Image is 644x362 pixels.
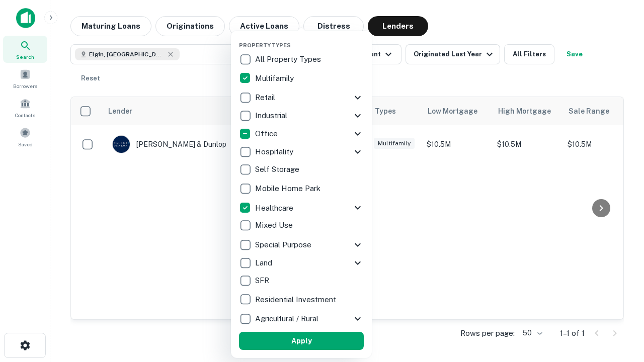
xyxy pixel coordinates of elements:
[239,125,364,143] div: Office
[255,257,274,269] p: Land
[255,110,289,122] p: Industrial
[255,53,323,65] p: All Property Types
[239,310,364,328] div: Agricultural / Rural
[239,107,364,125] div: Industrial
[255,219,295,231] p: Mixed Use
[239,332,364,350] button: Apply
[255,202,295,214] p: Healthcare
[594,249,644,298] iframe: Chat Widget
[239,254,364,272] div: Land
[239,143,364,161] div: Hospitality
[239,236,364,254] div: Special Purpose
[239,88,364,107] div: Retail
[255,163,301,175] p: Self Storage
[255,183,323,195] p: Mobile Home Park
[239,42,291,48] span: Property Types
[255,275,271,287] p: SFR
[239,199,364,217] div: Healthcare
[255,128,280,140] p: Office
[255,146,295,158] p: Hospitality
[255,294,338,306] p: Residential Investment
[255,92,277,104] p: Retail
[255,239,313,251] p: Special Purpose
[255,72,296,84] p: Multifamily
[255,313,320,325] p: Agricultural / Rural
